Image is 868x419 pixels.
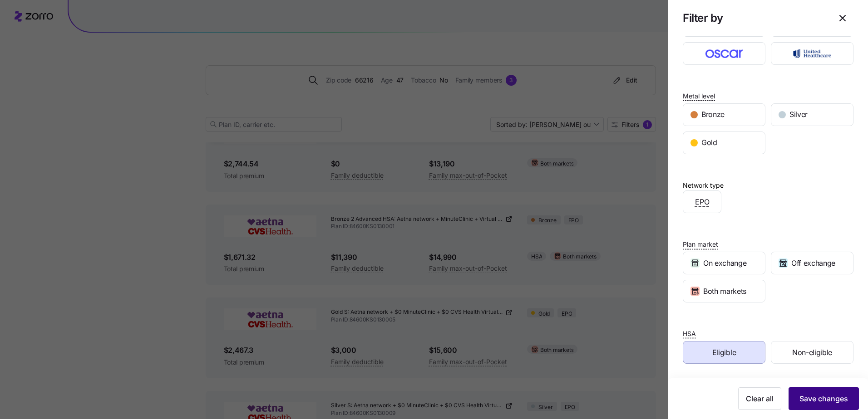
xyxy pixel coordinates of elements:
[799,393,848,404] span: Save changes
[703,286,746,297] span: Both markets
[683,11,824,25] h1: Filter by
[683,240,718,249] span: Plan market
[683,92,715,101] span: Metal level
[701,109,725,120] span: Bronze
[789,109,808,120] span: Silver
[746,393,774,404] span: Clear all
[683,180,724,190] div: Network type
[703,258,746,269] span: On exchange
[792,347,832,358] span: Non-eligible
[701,137,717,148] span: Gold
[791,258,835,269] span: Off exchange
[683,329,696,338] span: HSA
[779,44,846,63] img: UnitedHealthcare
[691,44,758,63] img: Oscar
[695,196,710,208] span: EPO
[738,387,781,410] button: Clear all
[712,347,736,358] span: Eligible
[789,387,859,410] button: Save changes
